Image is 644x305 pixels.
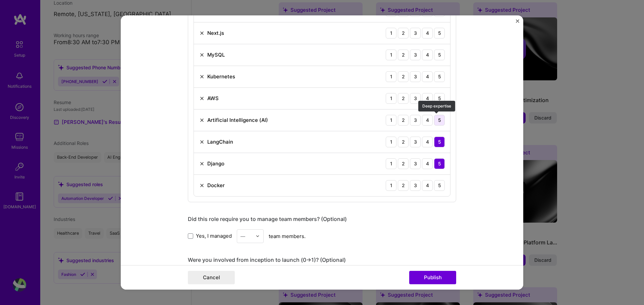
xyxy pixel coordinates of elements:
[199,161,205,166] img: Remove
[207,51,225,58] div: MySQL
[199,52,205,58] img: Remove
[199,183,205,188] img: Remove
[422,115,433,126] div: 4
[434,71,445,82] div: 5
[188,256,456,263] div: Were you involved from inception to launch (0 -> 1)? (Optional)
[398,6,409,17] div: 2
[410,137,421,147] div: 3
[386,93,396,104] div: 1
[256,234,260,238] img: drop icon
[410,28,421,39] div: 3
[516,19,519,26] button: Close
[196,232,232,239] span: Yes, I managed
[434,158,445,169] div: 5
[199,30,205,36] img: Remove
[188,229,456,243] div: team members.
[207,73,235,80] div: Kubernetes
[434,93,445,104] div: 5
[434,6,445,17] div: 5
[398,158,409,169] div: 2
[207,95,219,102] div: AWS
[188,271,235,284] button: Cancel
[188,216,456,223] div: Did this role require you to manage team members? (Optional)
[434,115,445,126] div: 5
[188,265,456,272] div: Zero to one is creation and development of a unique product from the ground up.
[398,137,409,147] div: 2
[398,50,409,60] div: 2
[199,139,205,145] img: Remove
[207,117,268,124] div: Artificial Intelligence (AI)
[410,71,421,82] div: 3
[422,158,433,169] div: 4
[207,160,224,167] div: Django
[434,28,445,39] div: 5
[422,50,433,60] div: 4
[386,115,396,126] div: 1
[207,138,233,145] div: LangChain
[398,28,409,39] div: 2
[199,74,205,79] img: Remove
[422,6,433,17] div: 4
[386,180,396,191] div: 1
[386,50,396,60] div: 1
[422,180,433,191] div: 4
[398,93,409,104] div: 2
[434,50,445,60] div: 5
[386,28,396,39] div: 1
[240,233,245,240] div: —
[422,28,433,39] div: 4
[434,137,445,147] div: 5
[386,158,396,169] div: 1
[410,50,421,60] div: 3
[207,29,224,36] div: Next.js
[386,137,396,147] div: 1
[398,115,409,126] div: 2
[199,96,205,101] img: Remove
[386,71,396,82] div: 1
[199,118,205,123] img: Remove
[422,71,433,82] div: 4
[386,6,396,17] div: 1
[398,71,409,82] div: 2
[410,158,421,169] div: 3
[410,93,421,104] div: 3
[434,180,445,191] div: 5
[422,137,433,147] div: 4
[410,180,421,191] div: 3
[422,93,433,104] div: 4
[410,6,421,17] div: 3
[207,182,225,189] div: Docker
[409,271,456,284] button: Publish
[398,180,409,191] div: 2
[410,115,421,126] div: 3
